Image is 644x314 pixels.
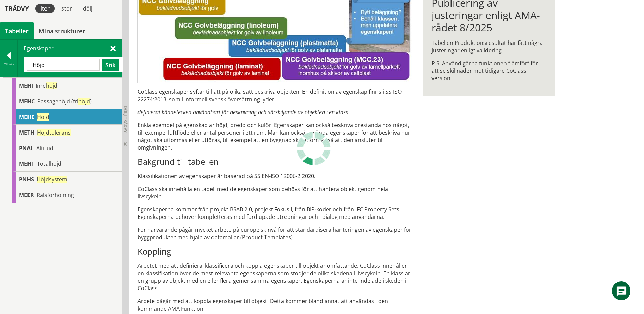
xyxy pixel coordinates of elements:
span: Stäng sök [110,45,116,52]
span: Höjdsystem [37,176,67,183]
span: Rälsförhöjning [37,191,74,199]
span: PNHS [19,176,34,183]
a: Mina strukturer [34,22,90,39]
span: Dölj trädvy [123,106,128,133]
p: Arbete pågår med att koppla egenskaper till objekt. Detta kommer bland annat att användas i den k... [137,297,412,312]
img: Laddar [297,132,331,165]
span: MEHE [19,113,34,121]
span: MEHC [19,98,35,105]
p: Tabellen Produktionsresultat har fått några justeringar enligt validering. [431,39,546,54]
span: PNAL [19,144,34,152]
p: Enkla exempel på egenskap är höjd, bredd och kulör. Egenskaper kan också beskriva prestanda hos n... [137,121,412,151]
span: höjd [78,98,90,105]
button: Sök [102,59,119,71]
span: MEER [19,191,34,199]
span: Totalhöjd [37,160,61,168]
span: MEHI [19,82,33,89]
p: CoClass ska innehålla en tabell med de egenskaper som behövs för att hantera objekt genom hela li... [137,185,412,200]
p: Egenskaperna kommer från projekt BSAB 2.0, projekt Fokus I, från BIP-koder och från IFC Property ... [137,206,412,221]
span: höjd [46,82,57,89]
h3: Bakgrund till tabellen [137,157,412,167]
p: Arbetet med att definiera, klassificera och koppla egenskaper till objekt är omfattande. CoClass ... [137,262,412,292]
input: Sök [27,59,100,71]
p: För närvarande pågår mycket arbete på europeisk nvå för att standardisera hanteringen av egenskap... [137,226,412,241]
span: Höjdtolerans [37,129,71,136]
div: Trädvy [1,5,33,12]
div: Egenskaper [18,40,122,77]
div: stor [57,4,76,13]
span: MEHT [19,160,34,168]
span: Höjd [37,113,49,121]
span: Altitud [36,144,53,152]
em: definierat kännetecken användbart för beskrivning och särskiljande av objekten i en klass [137,108,348,116]
span: METH [19,129,34,136]
p: Klassifikationen av egenskaper är baserad på SS EN-ISO 12006-2:2020. [137,172,412,180]
div: liten [35,4,55,13]
span: Passagehöjd (fri ) [37,98,92,105]
div: dölj [79,4,96,13]
span: Inre [36,82,57,89]
h3: Koppling [137,246,412,257]
p: P.S. Använd gärna funktionen ”Jämför” för att se skillnader mot tidigare CoClass version. [431,59,546,82]
p: CoClass egenskaper syftar till att på olika sätt beskriva objekten. En definition av egenskap fin... [137,88,412,103]
div: Tillbaka [0,62,17,67]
